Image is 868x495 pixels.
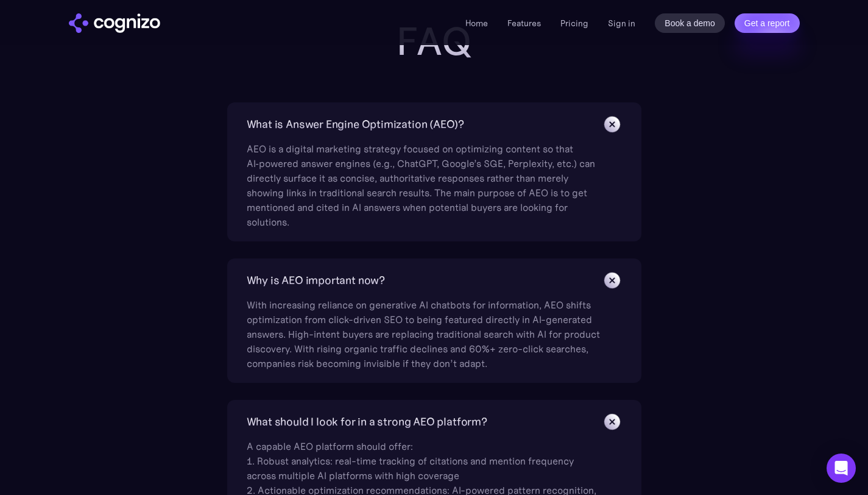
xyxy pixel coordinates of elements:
[69,13,160,33] img: cognizo logo
[655,13,725,33] a: Book a demo
[191,20,678,63] h2: FAQ
[507,18,541,29] a: Features
[560,18,588,29] a: Pricing
[247,272,386,289] div: Why is AEO important now?
[608,16,635,30] a: Sign in
[827,454,856,483] div: Open Intercom Messenger
[247,134,600,229] div: AEO is a digital marketing strategy focused on optimizing content so that AI‑powered answer engin...
[465,18,488,29] a: Home
[247,116,465,133] div: What is Answer Engine Optimization (AEO)?
[247,290,600,371] div: With increasing reliance on generative AI chatbots for information, AEO shifts optimization from ...
[735,13,800,33] a: Get a report
[69,13,160,33] a: home
[247,413,487,430] div: What should I look for in a strong AEO platform?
